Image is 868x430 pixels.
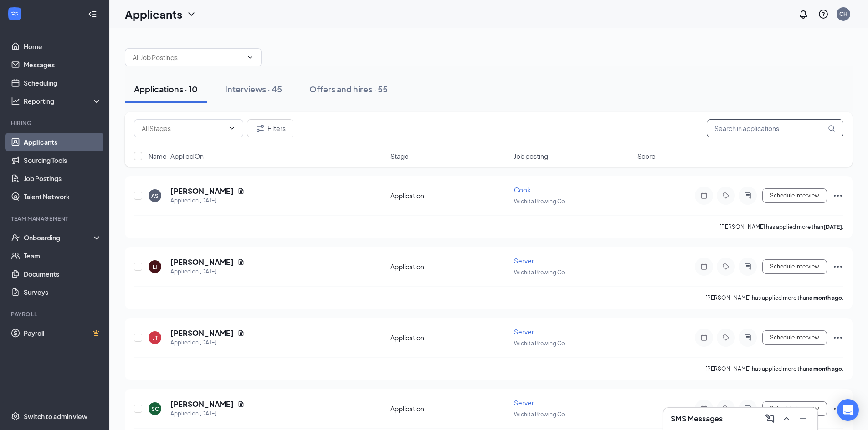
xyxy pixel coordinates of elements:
div: Applied on [DATE] [170,409,245,418]
span: Wichita Brewing Co ... [514,411,570,418]
a: Job Postings [24,169,102,187]
div: Applied on [DATE] [170,267,245,276]
span: Stage [390,152,409,161]
h1: Applicants [125,6,182,22]
h5: [PERSON_NAME] [170,399,234,409]
button: Filter Filters [247,119,293,137]
div: Applied on [DATE] [170,196,245,205]
a: Team [24,247,102,265]
div: CH [839,10,847,18]
div: Applications · 10 [134,83,198,95]
svg: Note [699,334,709,341]
div: Hiring [11,119,100,127]
span: Wichita Brewing Co ... [514,198,570,205]
svg: Settings [11,412,20,421]
a: Surveys [24,283,102,301]
div: Payroll [11,310,100,318]
svg: ChevronDown [228,125,236,132]
div: Switch to admin view [24,412,87,421]
span: Name · Applied On [149,152,204,161]
span: Server [514,328,534,336]
input: Search in applications [707,119,843,137]
button: Schedule Interview [762,330,827,345]
div: Open Intercom Messenger [837,399,859,421]
svg: Tag [720,192,731,199]
span: Score [637,152,656,161]
span: Server [514,399,534,407]
a: Applicants [24,133,102,151]
svg: Note [699,405,709,412]
button: Minimize [796,411,810,426]
p: [PERSON_NAME] has applied more than . [705,294,843,302]
svg: ActiveChat [742,334,753,341]
svg: Tag [720,334,731,341]
svg: ChevronUp [781,413,792,424]
button: ChevronUp [779,411,794,426]
h5: [PERSON_NAME] [170,328,234,338]
svg: Tag [720,263,731,270]
div: LJ [153,263,158,271]
svg: Notifications [798,9,809,20]
button: Schedule Interview [762,259,827,274]
svg: Note [699,192,709,199]
div: Applied on [DATE] [170,338,245,347]
svg: Ellipses [832,261,843,272]
input: All Job Postings [133,52,243,62]
div: JT [153,334,158,342]
svg: ActiveChat [742,405,753,412]
div: Onboarding [24,233,94,242]
span: Cook [514,186,531,194]
b: a month ago [809,294,842,301]
svg: Document [237,329,245,337]
div: Application [390,333,508,342]
div: SC [151,405,159,413]
svg: Note [699,263,709,270]
span: Wichita Brewing Co ... [514,269,570,276]
a: Documents [24,265,102,283]
a: Sourcing Tools [24,151,102,169]
span: Wichita Brewing Co ... [514,340,570,347]
svg: Ellipses [832,403,843,414]
svg: Filter [255,123,266,134]
svg: Document [237,400,245,408]
span: Server [514,257,534,265]
svg: Analysis [11,96,20,106]
a: Messages [24,56,102,74]
b: [DATE] [823,223,842,230]
div: Application [390,191,508,200]
svg: ComposeMessage [765,413,776,424]
svg: QuestionInfo [818,9,829,20]
svg: ChevronDown [247,54,254,61]
a: PayrollCrown [24,324,102,342]
div: AS [151,192,159,200]
h3: SMS Messages [671,414,723,424]
span: Job posting [514,152,548,161]
svg: Document [237,187,245,195]
svg: ChevronDown [186,9,197,20]
div: Reporting [24,96,102,106]
svg: Tag [720,405,731,412]
h5: [PERSON_NAME] [170,186,234,196]
div: Application [390,262,508,271]
a: Talent Network [24,187,102,206]
svg: Ellipses [832,332,843,343]
svg: Minimize [797,413,808,424]
input: All Stages [142,123,225,133]
svg: Document [237,258,245,266]
svg: Ellipses [832,190,843,201]
svg: Collapse [88,10,97,19]
div: Interviews · 45 [225,83,282,95]
svg: ActiveChat [742,192,753,199]
button: Schedule Interview [762,401,827,416]
svg: ActiveChat [742,263,753,270]
button: ComposeMessage [763,411,777,426]
svg: MagnifyingGlass [828,125,835,132]
p: [PERSON_NAME] has applied more than . [719,223,843,231]
h5: [PERSON_NAME] [170,257,234,267]
div: Application [390,404,508,413]
button: Schedule Interview [762,188,827,203]
svg: WorkstreamLogo [10,9,19,18]
b: a month ago [809,365,842,372]
a: Scheduling [24,74,102,92]
div: Offers and hires · 55 [309,83,388,95]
